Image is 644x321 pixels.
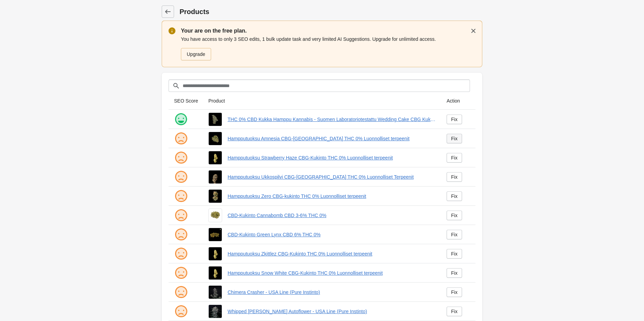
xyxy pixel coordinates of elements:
[447,287,462,297] a: Fix
[180,7,482,16] h1: Products
[447,134,462,143] a: Fix
[187,51,205,57] div: Upgrade
[174,189,188,203] img: sad.png
[174,112,188,126] img: happy.png
[447,172,462,182] a: Fix
[451,251,458,257] div: Fix
[174,247,188,261] img: sad.png
[228,116,436,123] a: THC 0% CBD Kukka Hamppu Kannabis - Suomen Laboratoriotestattu Wedding Cake CBG Kukinto
[447,268,462,278] a: Fix
[181,27,475,35] p: Your are on the free plan.
[174,305,188,318] img: sad.png
[203,92,441,110] th: Product
[451,117,458,122] div: Fix
[451,155,458,160] div: Fix
[228,289,436,296] a: Chimera Crasher - USA Line (Pure Instinto)
[174,132,188,145] img: sad.png
[228,154,436,161] a: Hampputuoksu Strawberry Haze CBG-Kukinto THC 0% Luonnolliset terpeenit
[228,135,436,142] a: Hampputuoksu Amnesia CBG-[GEOGRAPHIC_DATA] THC 0% Luonnolliset terpeenit
[447,191,462,201] a: Fix
[447,230,462,239] a: Fix
[447,307,462,316] a: Fix
[447,249,462,259] a: Fix
[228,308,436,315] a: Whipped [PERSON_NAME] Autoflower - USA Line (Pure Instinto)
[228,250,436,257] a: Hampputuoksu Zkittlez CBG-Kukinto THC 0% Luonnolliset terpeenit
[174,228,188,241] img: sad.png
[451,309,458,314] div: Fix
[169,92,203,110] th: SEO Score
[451,270,458,276] div: Fix
[228,212,436,219] a: CBD-Kukinto Cannabomb CBD 3-6% THC 0%
[447,153,462,163] a: Fix
[174,266,188,280] img: sad.png
[451,232,458,237] div: Fix
[451,213,458,218] div: Fix
[174,209,188,222] img: sad.png
[451,289,458,295] div: Fix
[451,136,458,141] div: Fix
[447,115,462,124] a: Fix
[228,270,436,276] a: Hampputuoksu Snow White CBG-Kukinto THC 0% Luonnolliset terpeenit
[451,174,458,180] div: Fix
[181,48,211,60] a: Upgrade
[181,35,475,61] div: You have access to only 3 SEO edits, 1 bulk update task and very limited AI Suggestions. Upgrade ...
[228,231,436,238] a: CBD-Kukinto Green Lynx CBD 6% THC 0%
[228,174,436,180] a: Hampputuoksu Ukkospilvi CBG-[GEOGRAPHIC_DATA] THC 0% Luonnolliset Terpeenit
[441,92,475,110] th: Action
[174,285,188,299] img: sad.png
[447,211,462,220] a: Fix
[228,193,436,200] a: Hampputuoksu Zero CBG-kukinto THC 0% Luonnolliset terpeenit
[174,151,188,165] img: sad.png
[174,170,188,184] img: sad.png
[451,193,458,199] div: Fix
